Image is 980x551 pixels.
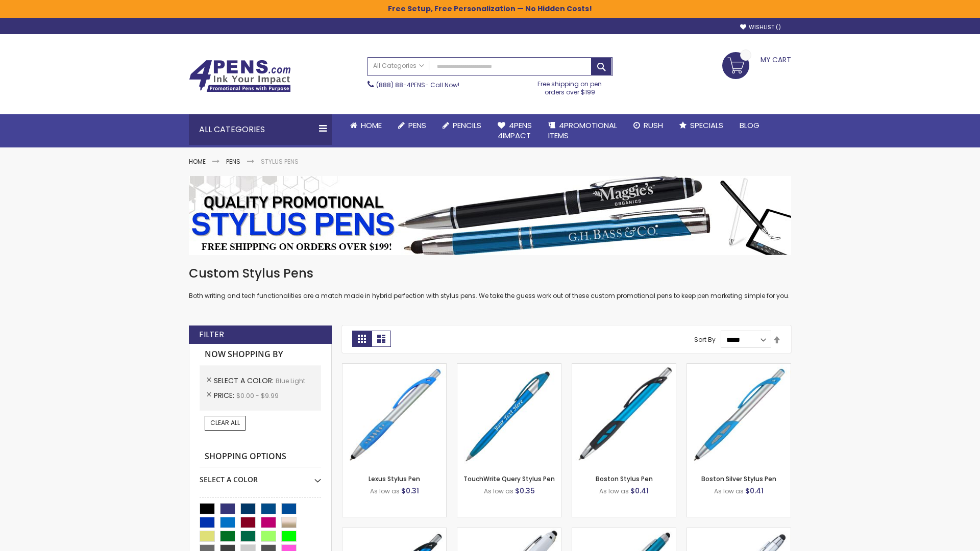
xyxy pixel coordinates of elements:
[596,474,653,483] a: Boston Stylus Pen
[644,120,663,131] span: Rush
[342,364,446,467] img: Lexus Stylus Pen-Blue - Light
[527,76,613,96] div: Free shipping on pen orders over $199
[687,363,791,372] a: Boston Silver Stylus Pen-Blue - Light
[457,363,561,372] a: TouchWrite Query Stylus Pen-Blue Light
[401,486,419,496] span: $0.31
[373,62,424,70] span: All Categories
[408,120,426,131] span: Pens
[687,528,791,536] a: Silver Cool Grip Stylus Pen-Blue - Light
[548,120,617,141] span: 4PROMOTIONAL ITEMS
[205,416,246,430] a: Clear All
[453,120,481,131] span: Pencils
[540,114,625,147] a: 4PROMOTIONALITEMS
[370,487,400,495] span: As low as
[376,81,425,89] a: (888) 88-4PENS
[200,467,321,485] div: Select A Color
[352,331,372,347] strong: Grid
[189,265,791,282] h1: Custom Stylus Pens
[745,486,764,496] span: $0.41
[189,176,791,255] img: Stylus Pens
[210,418,240,427] span: Clear All
[457,528,561,536] a: Kimberly Logo Stylus Pens-LT-Blue
[361,120,382,131] span: Home
[599,487,629,495] span: As low as
[342,528,446,536] a: Lexus Metallic Stylus Pen-Blue - Light
[687,364,791,467] img: Boston Silver Stylus Pen-Blue - Light
[200,446,321,468] strong: Shopping Options
[694,335,716,344] label: Sort By
[214,375,276,386] span: Select A Color
[189,114,332,145] div: All Categories
[671,114,731,137] a: Specials
[261,157,299,166] strong: Stylus Pens
[200,344,321,365] strong: Now Shopping by
[189,265,791,300] div: Both writing and tech functionalities are a match made in hybrid perfection with stylus pens. We ...
[572,363,676,372] a: Boston Stylus Pen-Blue - Light
[189,60,291,92] img: 4Pens Custom Pens and Promotional Products
[390,114,434,137] a: Pens
[199,329,224,340] strong: Filter
[572,528,676,536] a: Lory Metallic Stylus Pen-Blue - Light
[630,486,649,496] span: $0.41
[731,114,768,137] a: Blog
[214,390,236,400] span: Price
[226,157,240,166] a: Pens
[484,487,513,495] span: As low as
[368,58,429,74] a: All Categories
[740,23,781,31] a: Wishlist
[625,114,671,137] a: Rush
[489,114,540,147] a: 4Pens4impact
[740,120,759,131] span: Blog
[498,120,532,141] span: 4Pens 4impact
[342,363,446,372] a: Lexus Stylus Pen-Blue - Light
[236,391,279,400] span: $0.00 - $9.99
[276,377,305,385] span: Blue Light
[369,474,420,483] a: Lexus Stylus Pen
[342,114,390,137] a: Home
[189,157,206,166] a: Home
[376,81,459,89] span: - Call Now!
[690,120,723,131] span: Specials
[701,474,776,483] a: Boston Silver Stylus Pen
[714,487,744,495] span: As low as
[457,364,561,467] img: TouchWrite Query Stylus Pen-Blue Light
[463,474,555,483] a: TouchWrite Query Stylus Pen
[434,114,489,137] a: Pencils
[515,486,535,496] span: $0.35
[572,364,676,467] img: Boston Stylus Pen-Blue - Light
